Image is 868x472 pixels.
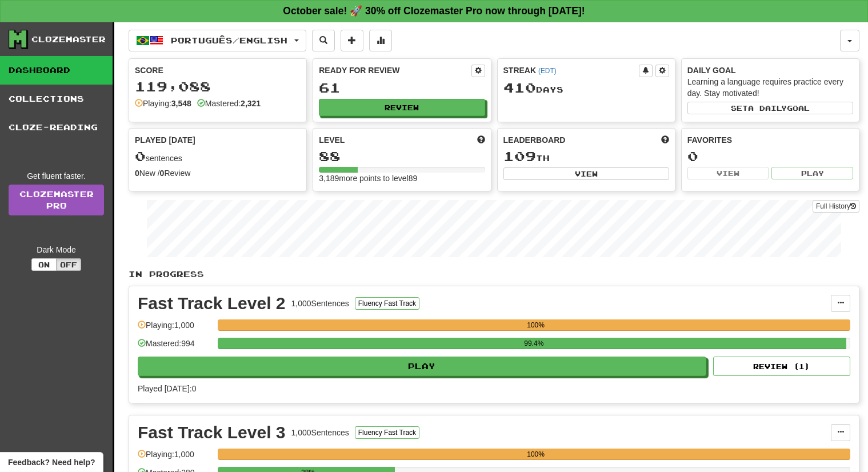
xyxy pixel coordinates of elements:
[503,79,536,95] span: 410
[138,295,286,312] div: Fast Track Level 2
[135,169,139,178] strong: 0
[135,148,146,164] span: 0
[319,99,485,116] button: Review
[291,298,349,309] div: 1,000 Sentences
[138,384,196,393] span: Played [DATE]: 0
[813,200,859,213] button: Full History
[355,426,419,439] button: Fluency Fast Track
[312,30,335,51] button: Search sentences
[503,134,566,146] span: Leaderboard
[135,65,301,76] div: Score
[8,457,95,468] span: Open feedback widget
[9,185,104,215] a: ClozemasterPro
[138,449,212,467] div: Playing: 1,000
[687,167,769,179] button: View
[135,167,301,179] div: New / Review
[748,104,787,112] span: a daily
[241,99,261,108] strong: 2,321
[129,30,306,51] button: Português/English
[687,76,853,99] div: Learning a language requires practice every day. Stay motivated!
[341,30,363,51] button: Add sentence to collection
[56,258,81,271] button: Off
[221,338,846,349] div: 99.4%
[138,357,706,376] button: Play
[319,173,485,184] div: 3,189 more points to level 89
[31,258,57,271] button: On
[687,134,853,146] div: Favorites
[9,244,104,255] div: Dark Mode
[135,134,195,146] span: Played [DATE]
[221,449,850,460] div: 100%
[503,167,669,180] button: View
[319,65,471,76] div: Ready for Review
[687,102,853,114] button: Seta dailygoal
[477,134,485,146] span: Score more points to level up
[687,149,853,163] div: 0
[135,79,301,94] div: 119,088
[291,427,349,438] div: 1,000 Sentences
[221,319,850,331] div: 100%
[9,170,104,182] div: Get fluent faster.
[687,65,853,76] div: Daily Goal
[538,67,557,75] a: (EDT)
[369,30,392,51] button: More stats
[138,424,286,441] div: Fast Track Level 3
[503,149,669,164] div: th
[713,357,850,376] button: Review (1)
[197,98,261,109] div: Mastered:
[503,65,639,76] div: Streak
[171,35,287,45] span: Português / English
[135,98,191,109] div: Playing:
[503,148,536,164] span: 109
[138,319,212,338] div: Playing: 1,000
[283,5,585,17] strong: October sale! 🚀 30% off Clozemaster Pro now through [DATE]!
[319,134,345,146] span: Level
[135,149,301,164] div: sentences
[661,134,669,146] span: This week in points, UTC
[771,167,853,179] button: Play
[355,297,419,310] button: Fluency Fast Track
[171,99,191,108] strong: 3,548
[319,149,485,163] div: 88
[160,169,165,178] strong: 0
[319,81,485,95] div: 61
[138,338,212,357] div: Mastered: 994
[31,34,106,45] div: Clozemaster
[503,81,669,95] div: Day s
[129,269,859,280] p: In Progress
